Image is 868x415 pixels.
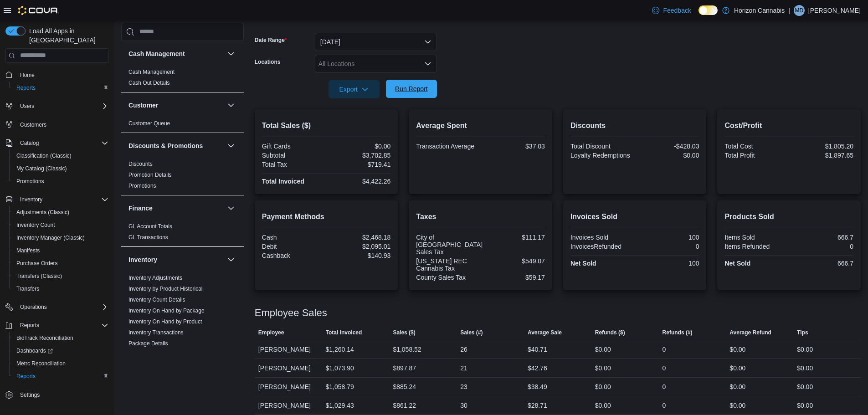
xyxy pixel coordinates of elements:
[2,388,112,401] button: Settings
[255,340,322,359] div: [PERSON_NAME]
[13,258,62,269] a: Purchase Orders
[637,243,699,250] div: 0
[334,80,374,98] span: Export
[393,381,416,392] div: $885.24
[16,320,108,331] span: Reports
[13,271,108,282] span: Transfers (Classic)
[226,203,236,214] button: Finance
[13,207,73,218] a: Adjustments (Classic)
[13,271,66,282] a: Transfers (Classic)
[328,252,390,259] div: $140.93
[788,5,790,16] p: |
[13,163,71,174] a: My Catalog (Classic)
[128,307,205,314] span: Inventory On Hand by Package
[128,79,170,87] span: Cash Out Details
[637,152,699,159] div: $0.00
[416,257,478,272] div: [US_STATE] REC Cannabis Tax
[2,100,112,113] button: Users
[16,152,72,159] span: Classification (Classic)
[128,274,182,282] span: Inventory Adjustments
[16,302,108,313] span: Operations
[648,1,694,20] a: Feedback
[20,391,40,399] span: Settings
[9,82,112,94] button: Reports
[328,234,390,241] div: $2,468.18
[128,68,175,76] span: Cash Management
[128,49,224,58] button: Cash Management
[20,196,42,203] span: Inventory
[13,232,88,243] a: Inventory Manager (Classic)
[128,255,157,264] h3: Inventory
[460,400,467,411] div: 30
[13,82,39,93] a: Reports
[128,204,224,213] button: Finance
[797,363,813,374] div: $0.00
[595,329,625,336] span: Refunds ($)
[26,26,108,45] span: Load All Apps in [GEOGRAPHIC_DATA]
[13,232,108,243] span: Inventory Manager (Classic)
[16,260,58,267] span: Purchase Orders
[326,381,354,392] div: $1,058.79
[2,193,112,206] button: Inventory
[797,344,813,355] div: $0.00
[16,138,42,149] button: Catalog
[637,234,699,241] div: 100
[20,322,39,329] span: Reports
[724,234,787,241] div: Items Sold
[128,307,205,314] a: Inventory On Hand by Package
[9,357,112,370] button: Metrc Reconciliation
[2,301,112,313] button: Operations
[16,101,38,112] button: Users
[16,373,36,380] span: Reports
[9,270,112,282] button: Transfers (Classic)
[2,118,112,131] button: Customers
[128,160,153,168] span: Discounts
[797,329,808,336] span: Tips
[416,211,545,222] h2: Taxes
[328,152,390,159] div: $3,702.85
[663,381,666,392] div: 0
[255,359,322,377] div: [PERSON_NAME]
[128,120,170,127] a: Customer Queue
[226,254,236,265] button: Inventory
[637,143,699,150] div: -$428.03
[595,363,611,374] div: $0.00
[226,100,236,111] button: Customer
[262,178,304,185] strong: Total Invoiced
[791,143,853,150] div: $1,805.20
[13,371,108,382] span: Reports
[724,260,750,267] strong: Net Sold
[460,344,467,355] div: 26
[570,120,699,131] h2: Discounts
[128,234,168,241] a: GL Transactions
[326,329,362,336] span: Total Invoiced
[128,296,185,303] span: Inventory Count Details
[570,152,633,159] div: Loyalty Redemptions
[528,381,547,392] div: $38.49
[791,243,853,250] div: 0
[724,120,853,131] h2: Cost/Profit
[724,143,787,150] div: Total Cost
[2,319,112,332] button: Reports
[16,119,108,130] span: Customers
[699,5,718,15] input: Dark Mode
[9,257,112,270] button: Purchase Orders
[729,381,745,392] div: $0.00
[13,371,39,382] a: Reports
[128,120,170,127] span: Customer Queue
[128,297,185,303] a: Inventory Count Details
[255,378,322,396] div: [PERSON_NAME]
[416,143,478,150] div: Transaction Average
[128,49,185,58] h3: Cash Management
[121,118,244,133] div: Customer
[16,285,39,292] span: Transfers
[13,176,108,187] span: Promotions
[13,163,108,174] span: My Catalog (Classic)
[570,211,699,222] h2: Invoices Sold
[128,234,168,241] span: GL Transactions
[128,172,172,178] a: Promotion Details
[663,363,666,374] div: 0
[416,274,478,281] div: County Sales Tax
[13,176,48,187] a: Promotions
